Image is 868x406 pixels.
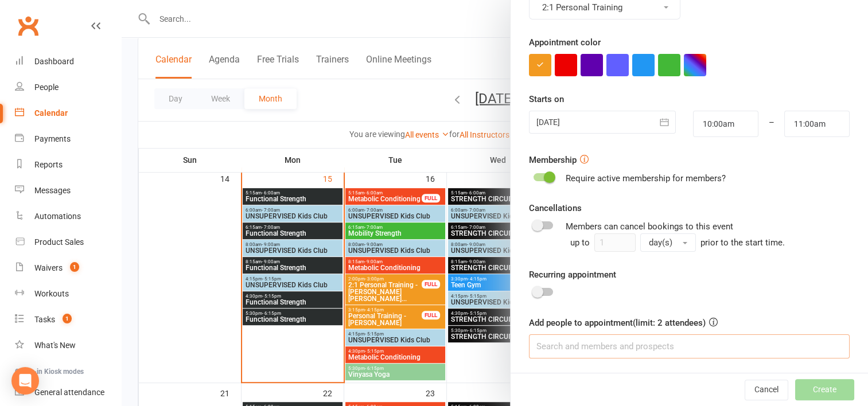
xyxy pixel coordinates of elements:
a: Workouts [15,281,121,307]
div: What's New [34,341,76,350]
a: Messages [15,178,121,204]
button: day(s) [640,233,696,252]
div: Require active membership for members? [566,171,726,185]
a: General attendance kiosk mode [15,380,121,405]
div: Open Intercom Messenger [11,367,39,395]
button: Cancel [745,380,788,400]
div: Dashboard [34,57,74,66]
span: 2:1 Personal Training [542,2,622,13]
label: Starts on [529,92,564,106]
label: Membership [529,153,577,167]
div: Calendar [34,108,68,118]
a: Calendar [15,100,121,126]
label: Cancellations [529,201,582,215]
a: People [15,75,121,100]
div: Workouts [34,289,69,298]
span: (limit: 2 attendees) [633,318,718,328]
a: Clubworx [14,11,42,40]
input: Search and members and prospects [529,334,850,358]
div: Tasks [34,315,55,324]
label: Add people to appointment [529,316,718,330]
div: Product Sales [34,237,84,247]
a: Tasks 1 [15,307,121,333]
a: Product Sales [15,229,121,255]
span: 1 [63,314,72,323]
div: Messages [34,186,71,195]
div: General attendance [34,388,104,397]
div: Payments [34,134,71,143]
div: Waivers [34,263,63,272]
div: up to [570,233,696,252]
a: Reports [15,152,121,178]
div: Automations [34,212,81,221]
label: Appointment color [529,36,601,49]
div: People [34,83,59,92]
div: Members can cancel bookings to this event [566,220,850,252]
a: Dashboard [15,49,121,75]
span: 1 [70,262,79,272]
span: day(s) [649,237,672,248]
a: What's New [15,333,121,358]
a: Payments [15,126,121,152]
div: Reports [34,160,63,169]
div: – [758,111,785,137]
span: prior to the start time. [700,237,785,248]
label: Recurring appointment [529,268,616,282]
a: Automations [15,204,121,229]
a: Waivers 1 [15,255,121,281]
